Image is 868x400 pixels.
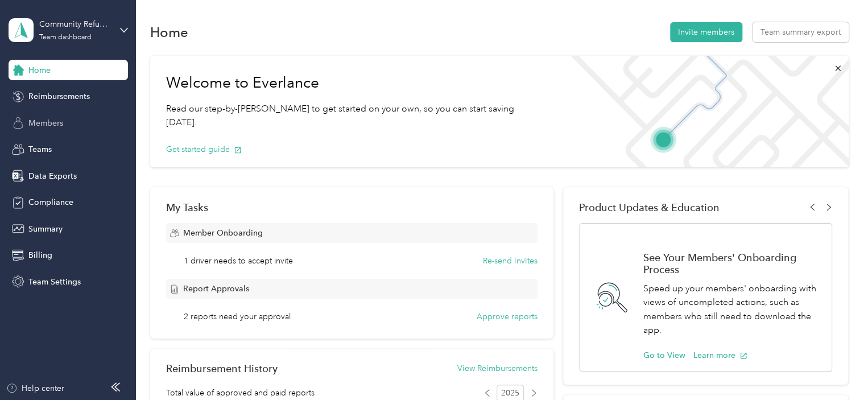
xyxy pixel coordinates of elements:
[166,143,242,155] button: Get started guide
[28,64,51,76] span: Home
[643,349,685,361] button: Go to View
[753,22,849,42] button: Team summary export
[166,362,278,374] h2: Reimbursement History
[28,117,63,129] span: Members
[150,26,188,38] h1: Home
[483,255,538,267] button: Re-send invites
[183,283,249,295] span: Report Approvals
[643,251,820,275] h1: See Your Members' Onboarding Process
[670,22,742,42] button: Invite members
[559,56,848,167] img: Welcome to everlance
[166,74,544,92] h1: Welcome to Everlance
[804,336,868,400] iframe: Everlance-gr Chat Button Frame
[28,276,81,288] span: Team Settings
[184,255,293,267] span: 1 driver needs to accept invite
[39,34,92,41] div: Team dashboard
[643,282,820,337] p: Speed up your members' onboarding with views of uncompleted actions, such as members who still ne...
[183,227,263,239] span: Member Onboarding
[579,201,720,213] span: Product Updates & Education
[166,387,315,399] span: Total value of approved and paid reports
[477,311,538,323] button: Approve reports
[28,196,73,208] span: Compliance
[28,249,52,261] span: Billing
[6,382,64,394] button: Help center
[39,18,110,30] div: Community Refugee & Immigration Services ([PERSON_NAME])
[28,223,63,235] span: Summary
[693,349,747,361] button: Learn more
[457,362,538,374] button: View Reimbursements
[184,311,291,323] span: 2 reports need your approval
[28,143,52,155] span: Teams
[166,201,538,213] div: My Tasks
[28,170,77,182] span: Data Exports
[166,102,544,130] p: Read our step-by-[PERSON_NAME] to get started on your own, so you can start saving [DATE].
[28,90,90,102] span: Reimbursements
